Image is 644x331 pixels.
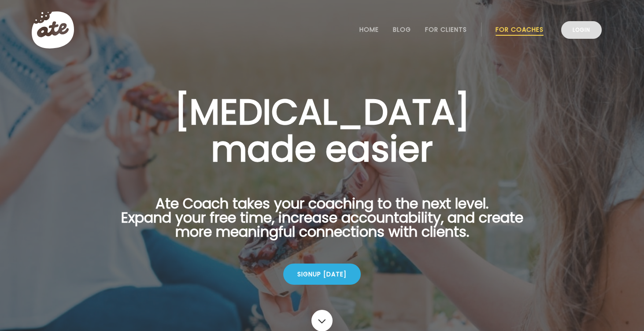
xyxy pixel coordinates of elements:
[393,26,411,33] a: Blog
[283,264,361,285] div: Signup [DATE]
[561,21,602,39] a: Login
[359,26,379,33] a: Home
[496,26,544,33] a: For Coaches
[107,93,537,167] h1: [MEDICAL_DATA] made easier
[425,26,467,33] a: For Clients
[107,197,537,249] p: Ate Coach takes your coaching to the next level. Expand your free time, increase accountability, ...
